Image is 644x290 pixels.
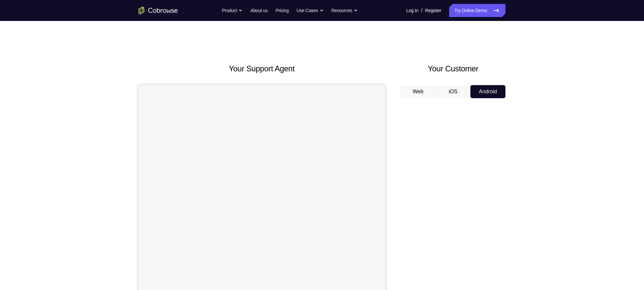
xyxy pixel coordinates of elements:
[449,4,505,17] a: Try Online Demo
[275,4,289,17] a: Pricing
[250,4,267,17] a: About us
[470,85,505,98] button: Android
[406,4,418,17] a: Log In
[139,7,178,14] a: Go to the home page
[436,85,471,98] button: iOS
[425,4,441,17] a: Register
[401,63,505,75] h2: Your Customer
[401,85,436,98] button: Web
[296,4,323,17] button: Use Cases
[222,4,243,17] button: Product
[331,4,358,17] button: Resources
[139,63,385,75] h2: Your Support Agent
[421,7,422,14] span: /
